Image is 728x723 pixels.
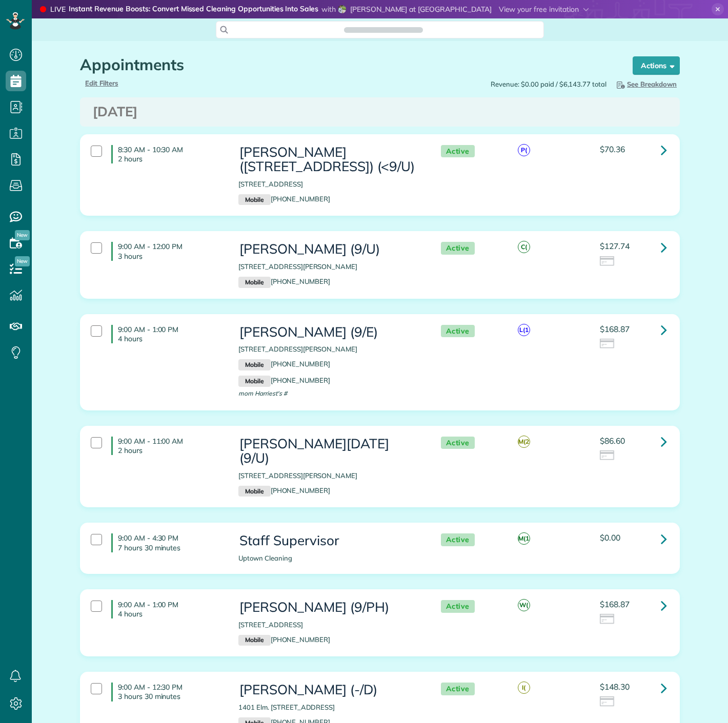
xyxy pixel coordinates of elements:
h3: Staff Supervisor [238,533,420,548]
h3: [PERSON_NAME] (9/PH) [238,600,420,615]
p: 4 hours [118,609,223,618]
span: Active [441,533,475,546]
h4: 9:00 AM - 12:00 PM [111,242,223,260]
a: Mobile[PHONE_NUMBER] [238,486,330,494]
a: Mobile[PHONE_NUMBER] [238,360,330,368]
img: icon_credit_card_neutral-3d9a980bd25ce6dbb0f2033d7200983694762465c175678fcbc2d8f4bc43548e.png [600,339,615,350]
p: [STREET_ADDRESS] [238,179,420,189]
p: Uptown Cleaning [238,553,420,563]
span: Active [441,683,475,695]
span: $127.74 [600,241,630,251]
span: with [321,5,336,14]
h4: 9:00 AM - 4:30 PM [111,533,223,552]
small: Mobile [238,635,270,646]
strong: Instant Revenue Boosts: Convert Missed Cleaning Opportunities Into Sales [69,4,318,15]
span: $168.87 [600,599,630,609]
button: See Breakdown [612,78,680,90]
button: Actions [633,56,680,75]
img: icon_credit_card_neutral-3d9a980bd25ce6dbb0f2033d7200983694762465c175678fcbc2d8f4bc43548e.png [600,450,615,462]
small: Mobile [238,359,270,370]
span: $70.36 [600,144,625,154]
span: M(2 [518,436,530,448]
span: New [15,230,30,240]
span: $0.00 [600,532,620,543]
p: 2 hours [118,446,223,455]
span: $148.30 [600,681,630,692]
span: Active [441,242,475,255]
span: $86.60 [600,436,625,446]
h4: 9:00 AM - 1:00 PM [111,600,223,618]
h3: [PERSON_NAME] ([STREET_ADDRESS]) (<9/U) [238,145,420,174]
small: Mobile [238,194,270,205]
span: Active [441,325,475,338]
span: Active [441,600,475,613]
h1: Appointments [80,56,613,73]
span: C( [518,241,530,253]
span: L(1 [518,324,530,336]
a: Mobile[PHONE_NUMBER] [238,277,330,285]
span: mom Harriest's # [238,389,287,397]
p: 3 hours 30 minutes [118,692,223,701]
p: [STREET_ADDRESS][PERSON_NAME] [238,344,420,354]
span: Active [441,437,475,449]
span: New [15,256,30,266]
span: P( [518,144,530,156]
p: 1401 Elm. [STREET_ADDRESS] [238,703,420,712]
h4: 9:00 AM - 12:30 PM [111,683,223,701]
p: 4 hours [118,334,223,343]
p: 2 hours [118,154,223,163]
h4: 8:30 AM - 10:30 AM [111,145,223,163]
a: Mobile[PHONE_NUMBER] [238,635,330,644]
p: [STREET_ADDRESS][PERSON_NAME] [238,471,420,481]
span: Search ZenMaid… [354,25,412,35]
span: $168.87 [600,324,630,334]
h3: [PERSON_NAME][DATE] (9/U) [238,437,420,466]
span: See Breakdown [615,80,677,88]
img: krystal-bella-26c4d97ab269325ebbd1b949b0fa6341b62ea2e41813a08d73d4ec79abadb00e.png [338,5,346,13]
h3: [PERSON_NAME] (-/D) [238,683,420,697]
img: icon_credit_card_neutral-3d9a980bd25ce6dbb0f2033d7200983694762465c175678fcbc2d8f4bc43548e.png [600,614,615,625]
span: W( [518,599,530,611]
h3: [PERSON_NAME] (9/E) [238,325,420,340]
span: M(1 [518,532,530,545]
a: Mobile[PHONE_NUMBER] [238,195,330,203]
span: I( [518,681,530,694]
p: 7 hours 30 minutes [118,543,223,552]
small: Mobile [238,277,270,288]
p: 3 hours [118,252,223,261]
h4: 9:00 AM - 11:00 AM [111,437,223,455]
span: Active [441,145,475,158]
small: Mobile [238,486,270,497]
img: icon_credit_card_neutral-3d9a980bd25ce6dbb0f2033d7200983694762465c175678fcbc2d8f4bc43548e.png [600,256,615,267]
img: icon_credit_card_neutral-3d9a980bd25ce6dbb0f2033d7200983694762465c175678fcbc2d8f4bc43548e.png [600,696,615,708]
h4: 9:00 AM - 1:00 PM [111,325,223,343]
a: Edit Filters [85,79,118,87]
small: Mobile [238,376,270,387]
h3: [PERSON_NAME] (9/U) [238,242,420,257]
span: Revenue: $0.00 paid / $6,143.77 total [491,79,606,89]
p: [STREET_ADDRESS][PERSON_NAME] [238,262,420,272]
p: [STREET_ADDRESS] [238,620,420,630]
h3: [DATE] [93,105,667,119]
span: [PERSON_NAME] at [GEOGRAPHIC_DATA] [350,5,492,14]
a: Mobile[PHONE_NUMBER] [238,376,330,384]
